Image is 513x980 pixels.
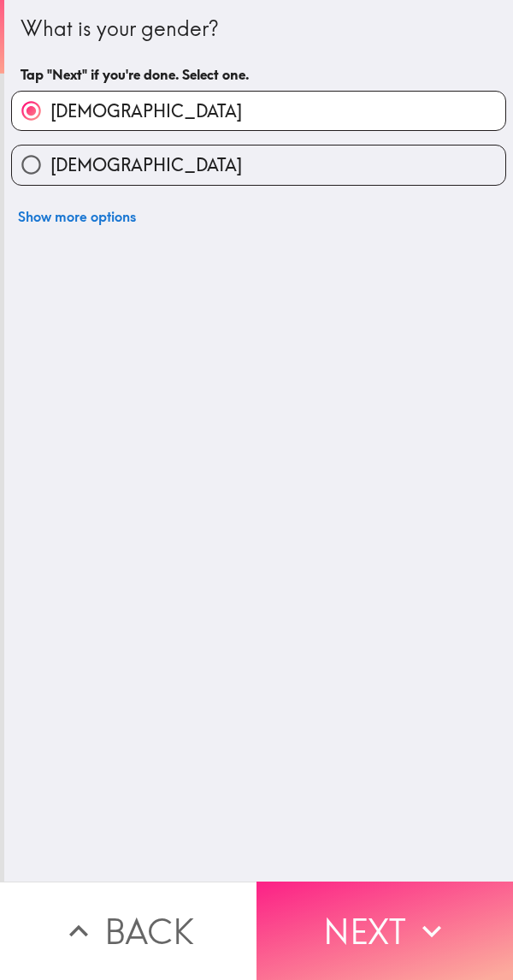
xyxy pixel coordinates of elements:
[11,199,143,234] button: Show more options
[256,882,513,980] button: Next
[12,92,505,130] button: [DEMOGRAPHIC_DATA]
[50,99,242,123] span: [DEMOGRAPHIC_DATA]
[21,65,497,84] h6: Tap "Next" if you're done. Select one.
[12,146,505,184] button: [DEMOGRAPHIC_DATA]
[21,15,497,44] div: What is your gender?
[50,153,242,177] span: [DEMOGRAPHIC_DATA]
